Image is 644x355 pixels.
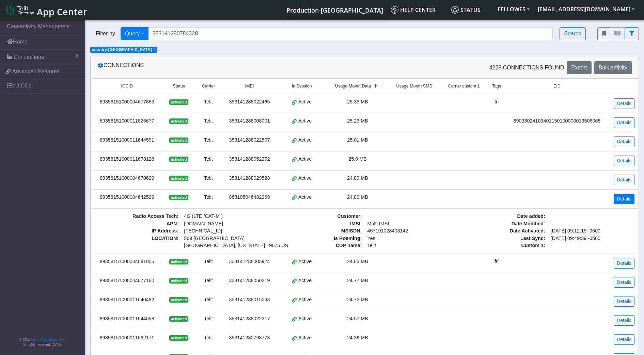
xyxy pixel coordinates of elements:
[181,220,268,228] span: [DOMAIN_NAME]
[461,242,548,249] span: Custom 1 :
[448,83,480,90] span: Carrier custom 1
[202,83,215,90] span: Carrier
[199,117,218,125] div: Telit
[226,315,272,323] div: 353141288022317
[364,220,451,228] span: Multi IMSI
[199,277,218,285] div: Telit
[199,98,218,106] div: Telit
[347,175,368,181] span: 24.89 MB
[226,277,272,285] div: 353141288050219
[492,98,502,106] div: fri
[278,235,364,242] span: Is Roaming :
[226,136,272,144] div: 353141288022507
[298,258,312,265] span: Active
[199,175,218,182] div: Telit
[614,175,634,185] a: Details
[95,258,159,265] div: 89358151000004691005
[226,296,272,304] div: 353141288015063
[95,296,159,304] div: 89358151000011640482
[199,136,218,144] div: Telit
[348,156,367,162] span: 25.0 MB
[169,118,188,124] span: activated
[148,27,553,40] input: Search...
[298,277,312,285] span: Active
[90,30,121,38] span: Filter by
[534,3,639,15] button: [EMAIL_ADDRESS][DOMAIN_NAME]
[449,3,493,17] a: Status
[510,117,604,125] div: 89033024103401150100000013506065
[388,3,449,17] a: Help center
[199,194,218,201] div: Telit
[461,235,548,242] span: Last Sync :
[95,220,181,228] span: APN :
[560,27,586,40] button: Search
[347,278,368,283] span: 24.77 MB
[614,156,634,166] a: Details
[95,277,159,285] div: 89358151000004677160
[184,242,265,249] span: [GEOGRAPHIC_DATA], [US_STATE] 19075 US
[493,3,534,15] button: FELLOWES
[298,136,312,144] span: Active
[286,6,383,14] span: Production-[GEOGRAPHIC_DATA]
[226,156,272,163] div: 353141288052272
[199,296,218,304] div: Telit
[548,235,634,242] span: [DATE] 09:49:39 -0500
[278,227,364,235] span: MSISDN :
[184,235,265,242] span: 569 [GEOGRAPHIC_DATA]
[5,3,86,17] a: App Center
[226,98,272,106] div: 353141288022465
[199,258,218,265] div: Telit
[12,67,60,76] span: Advanced Features
[92,47,152,52] span: country:[GEOGRAPHIC_DATA]
[298,194,312,201] span: Active
[614,315,634,326] a: Details
[367,236,375,241] span: Yes
[226,334,272,342] div: 353141280798773
[347,316,368,321] span: 24.57 MB
[95,315,159,323] div: 89358151000011644658
[451,6,459,14] img: status.svg
[347,259,368,264] span: 24.83 MB
[37,5,87,18] span: App Center
[492,83,501,90] span: Tags
[95,98,159,106] div: 89358151000004677863
[614,277,634,288] a: Details
[489,64,564,72] span: 4228 Connections found
[95,227,181,235] span: IP Address :
[614,98,634,109] a: Details
[347,137,368,143] span: 25.01 MB
[169,157,188,162] span: activated
[298,98,312,106] span: Active
[614,296,634,307] a: Details
[364,227,451,235] span: 467191028403142
[614,334,634,345] a: Details
[461,220,548,228] span: Date Modified :
[347,297,368,302] span: 24.72 MB
[278,213,364,220] span: Customer :
[492,258,502,265] div: fri
[599,65,627,70] span: Bulk activity
[278,220,364,228] span: IMSI :
[226,175,272,182] div: 353141288029528
[298,175,312,182] span: Active
[298,334,312,342] span: Active
[571,65,587,70] span: Export
[451,6,481,14] span: Status
[173,83,185,90] span: Status
[169,176,188,181] span: activated
[199,315,218,323] div: Telit
[298,315,312,323] span: Active
[95,194,159,201] div: 89358151000004642529
[14,53,44,61] span: Connections
[169,316,188,322] span: activated
[169,99,188,105] span: activated
[95,334,159,342] div: 89358151000011662171
[286,3,383,17] a: Your current platform instance
[181,213,268,220] span: 4G (LTE /CAT-M )
[614,194,634,204] a: Details
[199,156,218,163] div: Telit
[226,194,272,201] div: 868105046482269
[169,195,188,200] span: activated
[153,47,156,52] span: ×
[347,194,368,200] span: 24.89 MB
